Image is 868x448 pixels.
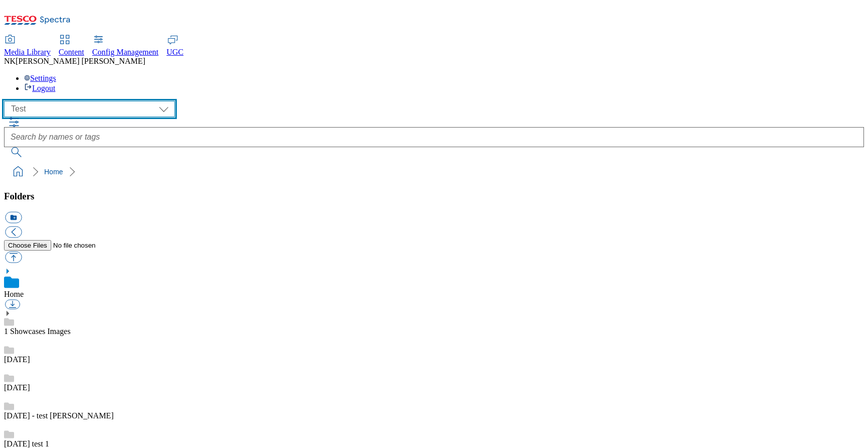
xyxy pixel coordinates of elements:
[4,411,114,420] a: [DATE] - test [PERSON_NAME]
[59,48,84,56] span: Content
[44,168,63,176] a: Home
[16,57,145,65] span: [PERSON_NAME] [PERSON_NAME]
[10,164,26,180] a: home
[92,48,159,56] span: Config Management
[4,439,49,448] a: [DATE] test 1
[4,355,30,364] a: [DATE]
[92,36,159,57] a: Config Management
[4,162,864,181] nav: breadcrumb
[24,84,55,92] a: Logout
[4,127,864,147] input: Search by names or tags
[4,57,16,65] span: NK
[24,74,56,82] a: Settings
[167,36,184,57] a: UGC
[4,36,51,57] a: Media Library
[4,383,30,392] a: [DATE]
[167,48,184,56] span: UGC
[4,290,24,298] a: Home
[59,36,84,57] a: Content
[4,191,864,202] h3: Folders
[4,327,70,335] a: 1 Showcases Images
[4,48,51,56] span: Media Library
